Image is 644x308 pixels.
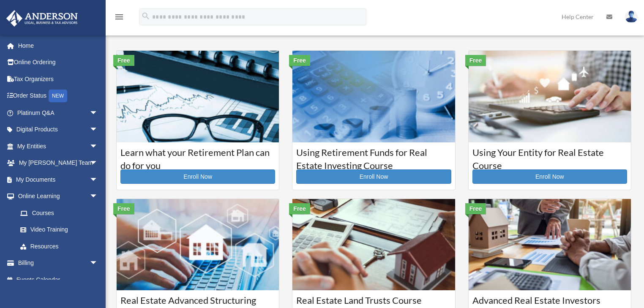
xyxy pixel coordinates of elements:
img: User Pic [625,11,638,23]
a: Home [6,37,111,54]
span: arrow_drop_down [90,121,106,139]
span: arrow_drop_down [90,155,106,172]
a: Video Training [12,221,111,238]
span: arrow_drop_down [90,171,106,188]
img: Anderson Advisors Platinum Portal [4,10,80,27]
a: Billingarrow_drop_down [6,255,111,272]
a: menu [114,15,124,22]
a: Order StatusNEW [6,87,111,105]
a: Events Calendar [6,271,111,288]
a: Online Learningarrow_drop_down [6,188,111,205]
h3: Using Your Entity for Real Estate Course [472,146,627,167]
i: menu [114,12,124,22]
div: Free [113,203,134,214]
a: Enroll Now [296,169,451,184]
div: Free [289,203,310,214]
a: My Entitiesarrow_drop_down [6,138,111,155]
a: Digital Productsarrow_drop_down [6,121,111,138]
div: NEW [49,90,67,102]
div: Free [465,55,486,66]
a: Enroll Now [472,169,627,184]
a: Enroll Now [120,169,275,184]
a: My [PERSON_NAME] Teamarrow_drop_down [6,155,111,172]
span: arrow_drop_down [90,188,106,205]
span: arrow_drop_down [90,138,106,155]
a: My Documentsarrow_drop_down [6,171,111,188]
a: Platinum Q&Aarrow_drop_down [6,104,111,121]
span: arrow_drop_down [90,255,106,272]
span: arrow_drop_down [90,104,106,122]
a: Resources [12,238,111,255]
a: Tax Organizers [6,71,111,87]
div: Free [113,55,134,66]
div: Free [289,55,310,66]
h3: Learn what your Retirement Plan can do for you [120,146,275,167]
a: Online Ordering [6,54,111,71]
a: Courses [12,204,106,221]
h3: Using Retirement Funds for Real Estate Investing Course [296,146,451,167]
div: Free [465,203,486,214]
i: search [141,11,150,21]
